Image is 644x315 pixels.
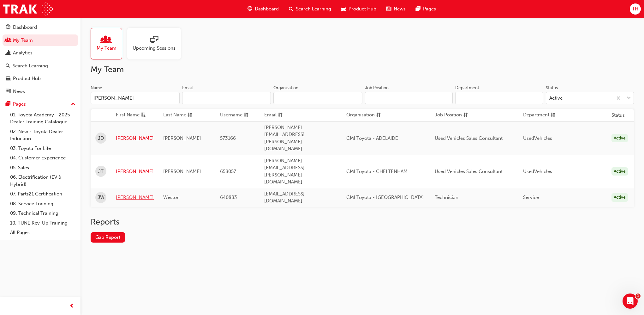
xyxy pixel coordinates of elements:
[8,144,78,153] a: 03. Toyota For Life
[91,85,102,91] div: Name
[13,24,37,31] div: Dashboard
[8,208,78,218] a: 09. Technical Training
[163,135,201,141] span: [PERSON_NAME]
[455,92,543,104] input: Department
[188,111,192,119] span: sorting-icon
[523,169,552,174] span: UsedVehicles
[182,85,193,91] div: Email
[163,195,180,200] span: Weston
[8,127,78,144] a: 02. New - Toyota Dealer Induction
[102,36,110,45] span: people-icon
[6,63,10,69] span: search-icon
[98,168,104,175] span: JT
[549,95,563,102] div: Active
[116,135,154,142] a: [PERSON_NAME]
[264,111,299,119] button: Emailsorting-icon
[346,195,424,200] span: CMI Toyota - [GEOGRAPHIC_DATA]
[69,302,74,310] span: prev-icon
[3,2,53,16] img: Trak
[635,293,641,299] span: 1
[394,5,406,13] span: News
[264,158,305,185] span: [PERSON_NAME][EMAIL_ADDRESS][PERSON_NAME][DOMAIN_NAME]
[3,98,78,110] button: Pages
[6,50,10,56] span: chart-icon
[346,111,381,119] button: Organisationsorting-icon
[523,135,552,141] span: UsedVehicles
[278,111,283,119] span: sorting-icon
[91,65,634,75] h2: My Team
[98,135,104,142] span: JD
[163,111,198,119] button: Last Namesorting-icon
[523,111,558,119] button: Departmentsorting-icon
[13,101,26,108] div: Pages
[365,85,389,91] div: Job Position
[8,172,78,189] a: 06. Electrification (EV & Hybrid)
[381,3,411,15] a: news-iconNews
[133,45,176,52] span: Upcoming Sessions
[435,111,462,119] span: Job Position
[182,92,271,104] input: Email
[264,125,305,152] span: [PERSON_NAME][EMAIL_ADDRESS][PERSON_NAME][DOMAIN_NAME]
[435,111,469,119] button: Job Positionsorting-icon
[91,232,125,243] a: Gap Report
[163,111,186,119] span: Last Name
[6,76,10,82] span: car-icon
[13,49,33,57] div: Analytics
[220,111,255,119] button: Usernamesorting-icon
[3,73,78,84] a: Product Hub
[349,5,376,13] span: Product Hub
[91,217,634,227] h2: Reports
[435,195,458,200] span: Technician
[98,194,104,201] span: JW
[71,100,75,108] span: up-icon
[116,194,154,201] a: [PERSON_NAME]
[365,92,453,104] input: Job Position
[264,191,305,204] span: [EMAIL_ADDRESS][DOMAIN_NAME]
[150,36,158,45] span: sessionType_ONLINE_URL-icon
[623,293,638,309] iframe: Intercom live chat
[13,75,41,82] div: Product Hub
[116,111,140,119] span: First Name
[220,111,242,119] span: Username
[546,85,558,91] div: Status
[632,5,638,13] span: TH
[8,110,78,127] a: 01. Toyota Academy - 2025 Dealer Training Catalogue
[3,47,78,59] a: Analytics
[463,111,468,119] span: sorting-icon
[523,111,549,119] span: Department
[13,62,48,70] div: Search Learning
[341,5,346,13] span: car-icon
[244,111,248,119] span: sorting-icon
[296,5,331,13] span: Search Learning
[8,199,78,209] a: 08. Service Training
[435,169,503,174] span: Used Vehicles Sales Consultant
[8,228,78,238] a: All Pages
[242,3,284,15] a: guage-iconDashboard
[220,169,236,174] span: 658057
[627,94,631,102] span: down-icon
[6,38,10,43] span: people-icon
[116,168,154,175] a: [PERSON_NAME]
[416,5,420,13] span: pages-icon
[386,5,391,13] span: news-icon
[411,3,441,15] a: pages-iconPages
[3,22,78,33] a: Dashboard
[91,28,127,59] a: My Team
[455,85,479,91] div: Department
[264,111,277,119] span: Email
[376,111,381,119] span: sorting-icon
[3,60,78,72] a: Search Learning
[3,34,78,46] a: My Team
[220,195,237,200] span: 640883
[435,135,503,141] span: Used Vehicles Sales Consultant
[630,3,641,15] button: TH
[346,135,398,141] span: CMI Toyota - ADELAIDE
[523,195,539,200] span: Service
[127,28,186,59] a: Upcoming Sessions
[8,189,78,199] a: 07. Parts21 Certification
[423,5,436,13] span: Pages
[91,92,180,104] input: Name
[611,193,628,202] div: Active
